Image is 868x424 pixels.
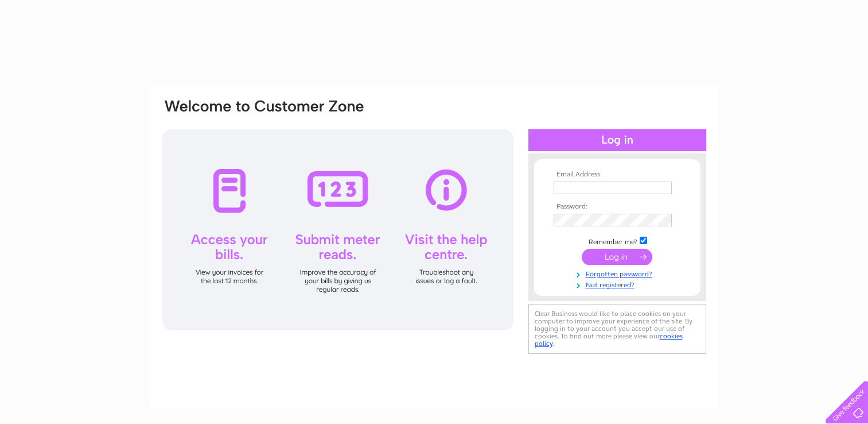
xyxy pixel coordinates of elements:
a: Not registered? [554,279,684,290]
div: Clear Business would like to place cookies on your computer to improve your experience of the sit... [528,304,706,354]
input: Submit [582,249,652,265]
td: Remember me? [551,235,684,246]
th: Email Address: [551,171,684,179]
a: Forgotten password? [554,268,684,279]
a: cookies policy [535,332,683,348]
th: Password: [551,203,684,211]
